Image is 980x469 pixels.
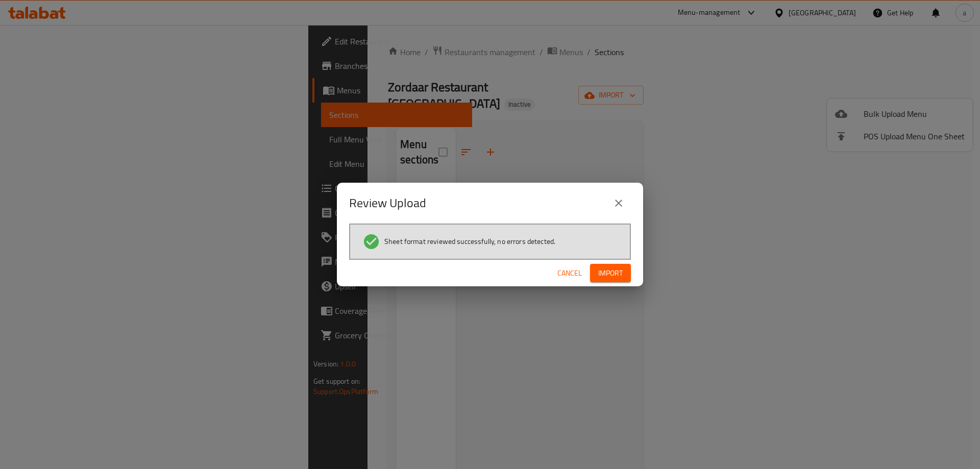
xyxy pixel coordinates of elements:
[553,264,586,283] button: Cancel
[384,236,555,246] span: Sheet format reviewed successfully, no errors detected.
[606,191,631,215] button: close
[590,264,631,283] button: Import
[557,267,582,280] span: Cancel
[349,195,426,211] h2: Review Upload
[598,267,623,280] span: Import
